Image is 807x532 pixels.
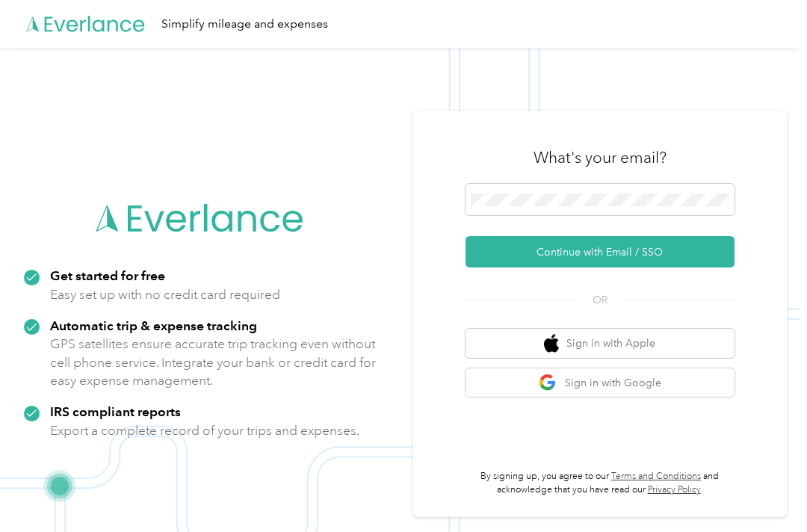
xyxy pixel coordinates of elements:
button: apple logoSign in with Apple [466,329,735,358]
h3: What's your email? [534,147,667,168]
p: Easy set up with no credit card required [50,285,280,304]
p: By signing up, you agree to our and acknowledge that you have read our . [466,470,735,496]
img: apple logo [544,334,559,353]
p: Export a complete record of your trips and expenses. [50,421,359,440]
button: Continue with Email / SSO [466,236,735,267]
strong: Get started for free [50,267,165,283]
span: OR [574,292,626,308]
div: Simplify mileage and expenses [161,15,328,34]
img: google logo [539,374,557,392]
p: GPS satellites ensure accurate trip tracking even without cell phone service. Integrate your bank... [50,335,377,390]
strong: Automatic trip & expense tracking [50,318,257,333]
strong: IRS compliant reports [50,403,181,419]
a: Privacy Policy [648,484,701,495]
a: Terms and Conditions [611,471,701,482]
button: google logoSign in with Google [466,368,735,398]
